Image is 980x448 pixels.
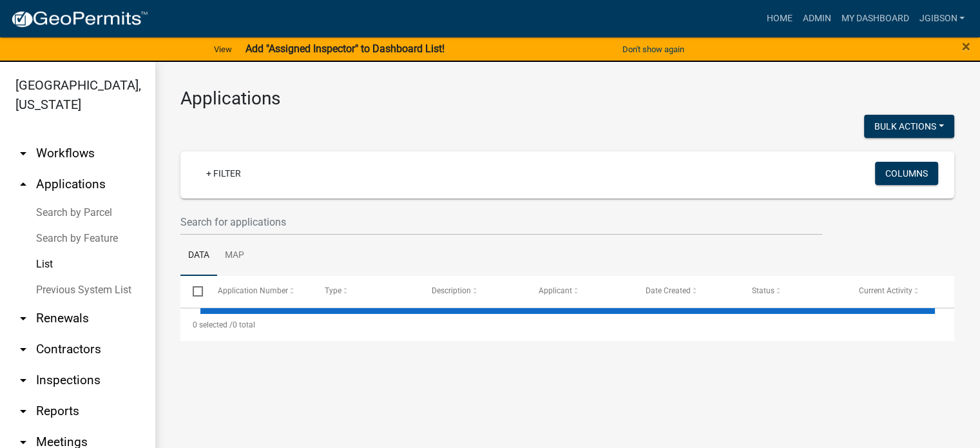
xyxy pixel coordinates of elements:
[419,276,526,307] datatable-header-cell: Description
[538,286,572,295] span: Applicant
[836,6,914,31] a: My Dashboard
[180,209,822,235] input: Search for applications
[15,404,31,419] i: arrow_drop_down
[740,276,847,307] datatable-header-cell: Status
[245,43,444,55] strong: Add "Assigned Inspector" to Dashboard List!
[962,39,970,54] button: Close
[15,177,31,192] i: arrow_drop_up
[761,6,797,31] a: Home
[864,115,954,138] button: Bulk Actions
[526,276,633,307] datatable-header-cell: Applicant
[209,39,237,60] a: View
[859,286,912,295] span: Current Activity
[196,162,251,185] a: + Filter
[875,162,938,185] button: Columns
[218,286,288,295] span: Application Number
[962,37,970,55] span: ×
[180,88,954,110] h3: Applications
[312,276,419,307] datatable-header-cell: Type
[797,6,836,31] a: Admin
[914,6,970,31] a: jgibson
[180,235,217,277] a: Data
[205,276,312,307] datatable-header-cell: Application Number
[645,286,690,295] span: Date Created
[617,39,689,60] button: Don't show again
[633,276,740,307] datatable-header-cell: Date Created
[752,286,774,295] span: Status
[180,276,205,307] datatable-header-cell: Select
[15,146,31,161] i: arrow_drop_down
[847,276,954,307] datatable-header-cell: Current Activity
[180,309,954,341] div: 0 total
[15,342,31,357] i: arrow_drop_down
[325,286,341,295] span: Type
[217,235,252,277] a: Map
[15,311,31,326] i: arrow_drop_down
[15,373,31,388] i: arrow_drop_down
[431,286,470,295] span: Description
[193,320,233,329] span: 0 selected /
